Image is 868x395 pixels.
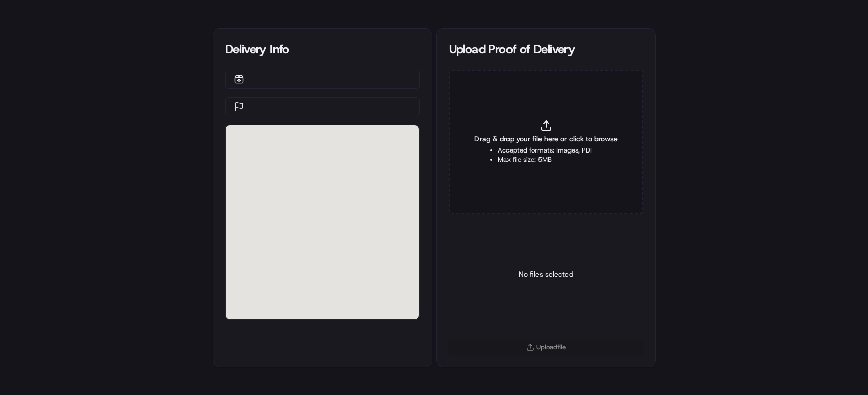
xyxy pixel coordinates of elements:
[449,41,643,57] div: Upload Proof of Delivery
[519,269,573,279] p: No files selected
[498,146,594,155] li: Accepted formats: Images, PDF
[225,41,420,57] div: Delivery Info
[498,155,594,164] li: Max file size: 5MB
[226,125,419,319] div: 0
[474,134,618,144] span: Drag & drop your file here or click to browse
